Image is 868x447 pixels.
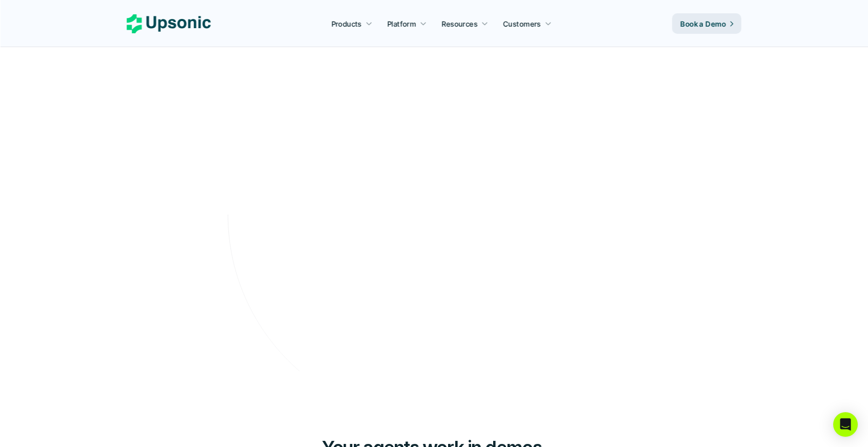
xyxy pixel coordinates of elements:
[268,182,601,212] p: From onboarding to compliance to settlement to autonomous control. Work with %82 more efficiency ...
[672,13,742,34] a: Book a Demo
[442,18,478,29] p: Resources
[503,18,541,29] p: Customers
[331,18,362,29] p: Products
[387,18,416,29] p: Platform
[833,412,858,437] div: Open Intercom Messenger
[681,18,726,29] p: Book a Demo
[402,251,458,266] p: Book a Demo
[325,14,378,33] a: Products
[255,83,613,152] h2: Agentic AI Platform for FinTech Operations
[389,246,479,272] a: Book a Demo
